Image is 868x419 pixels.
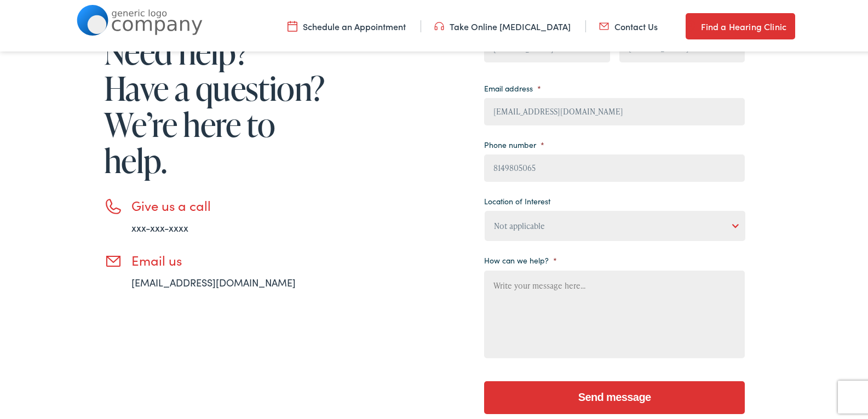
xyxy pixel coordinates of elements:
h1: Need help? Have a question? We’re here to help. [104,32,329,176]
input: example@email.com [484,96,745,123]
label: Phone number [484,137,544,147]
a: [EMAIL_ADDRESS][DOMAIN_NAME] [131,273,296,287]
input: Send message [484,379,745,412]
a: Contact Us [599,18,658,30]
label: Location of Interest [484,194,550,204]
a: Schedule an Appointment [288,18,406,30]
input: (XXX) XXX - XXXX [484,152,745,180]
label: Email address [484,81,541,91]
h3: Give us a call [131,196,329,211]
a: xxx-xxx-xxxx [131,219,188,232]
h3: Email us [131,250,329,266]
a: Find a Hearing Clinic [686,11,795,37]
img: utility icon [599,18,609,30]
img: utility icon [434,18,444,30]
img: utility icon [686,18,695,31]
img: utility icon [288,18,297,30]
label: How can we help? [484,253,557,263]
a: Take Online [MEDICAL_DATA] [434,18,571,30]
